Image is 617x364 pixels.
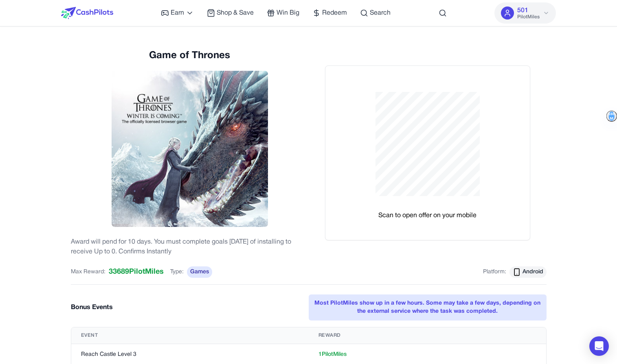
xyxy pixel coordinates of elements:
span: 33689 PilotMiles [109,266,164,278]
img: CashPilots Logo [61,7,113,19]
a: Win Big [267,8,299,18]
span: 501 [517,6,528,15]
span: Search [370,8,391,18]
span: Platform: [483,268,506,276]
span: Shop & Save [217,8,254,18]
a: Search [360,8,391,18]
a: Redeem [312,8,347,18]
th: Event [71,327,309,344]
span: Win Big [277,8,299,18]
img: Game of Thrones [112,71,268,227]
div: Open Intercom Messenger [589,336,609,356]
th: Reward [309,327,546,344]
h2: Game of Thrones [71,49,309,62]
div: Scan to open offer on your mobile [378,211,476,220]
a: Shop & Save [207,8,254,18]
span: Games [187,266,212,278]
div: Most PilotMiles show up in a few hours. Some may take a few days, depending on the external servi... [309,294,547,320]
button: 501PilotMiles [494,2,556,24]
span: Max Reward: [71,268,105,276]
h3: Bonus Events [71,303,113,312]
div: Award will pend for 10 days. You must complete goals [DATE] of installing to receive Up to 0. Con... [71,237,309,257]
span: Earn [171,8,184,18]
span: Android [523,268,543,276]
a: Earn [161,8,194,18]
span: Type: [170,268,184,276]
span: PilotMiles [517,14,540,20]
span: Redeem [322,8,347,18]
